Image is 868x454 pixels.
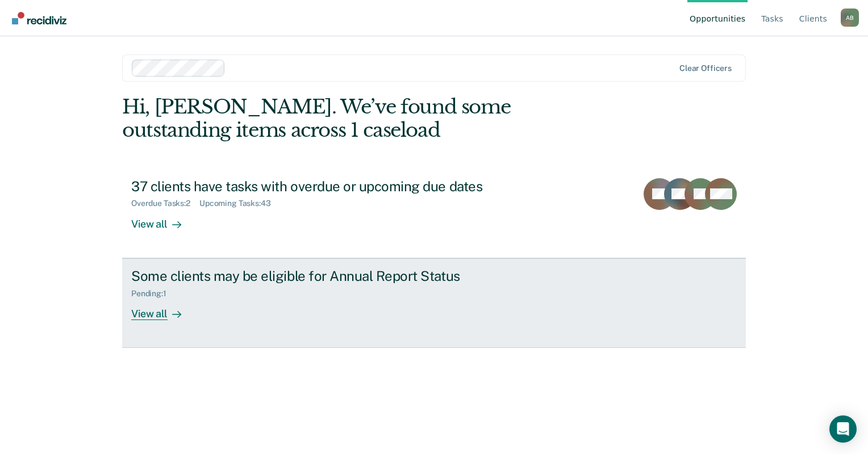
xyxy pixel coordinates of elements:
div: Open Intercom Messenger [829,415,857,443]
div: Pending : 1 [131,289,176,299]
a: 37 clients have tasks with overdue or upcoming due datesOverdue Tasks:2Upcoming Tasks:43View all [122,169,746,258]
div: A B [841,9,859,27]
a: Some clients may be eligible for Annual Report StatusPending:1View all [122,258,746,348]
img: Recidiviz [12,12,66,24]
div: Hi, [PERSON_NAME]. We’ve found some outstanding items across 1 caseload [122,95,621,142]
div: 37 clients have tasks with overdue or upcoming due dates [131,178,530,195]
div: View all [131,208,195,230]
div: Overdue Tasks : 2 [131,199,199,208]
button: Profile dropdown button [841,9,859,27]
div: Upcoming Tasks : 43 [199,199,280,208]
div: Some clients may be eligible for Annual Report Status [131,268,530,284]
div: Clear officers [679,64,732,73]
div: View all [131,298,195,320]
